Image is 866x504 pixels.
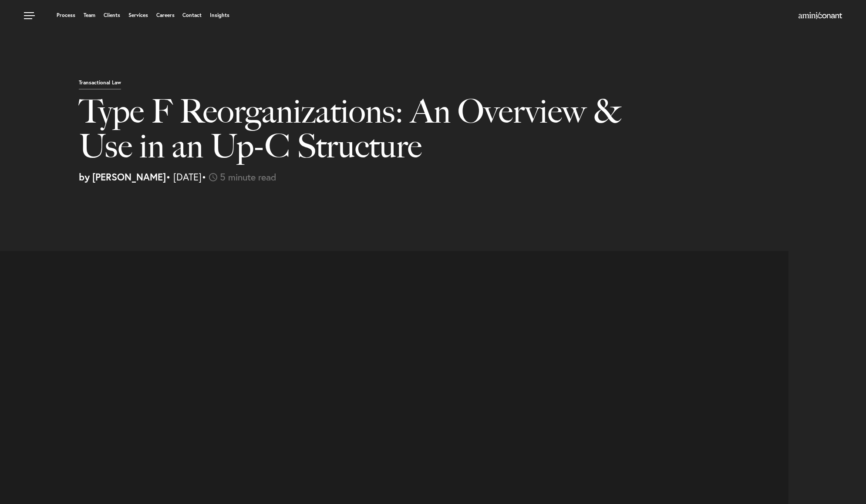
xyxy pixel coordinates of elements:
[156,13,175,18] a: Careers
[57,13,75,18] a: Process
[79,80,121,90] p: Transactional Law
[79,94,625,172] h1: Type F Reorganizations: An Overview & Use in an Up-C Structure
[220,170,276,183] span: 5 minute read
[202,170,206,183] span: •
[209,173,217,181] img: icon-time-light.svg
[104,13,120,18] a: Clients
[799,12,842,19] img: Amini & Conant
[799,13,842,20] a: Home
[84,13,95,18] a: Team
[210,13,229,18] a: Insights
[79,172,859,182] p: • [DATE]
[128,13,148,18] a: Services
[182,13,202,18] a: Contact
[79,170,166,183] strong: by [PERSON_NAME]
